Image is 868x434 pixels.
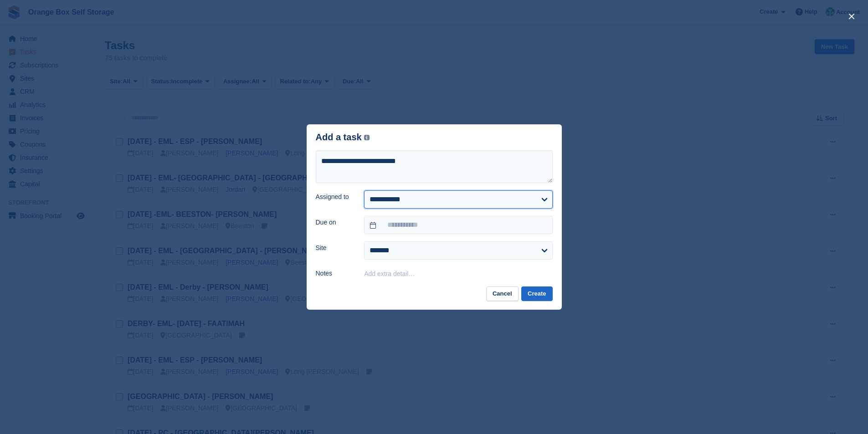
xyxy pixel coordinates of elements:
label: Notes [316,269,354,278]
button: Add extra detail… [364,270,415,277]
button: close [844,9,859,24]
label: Assigned to [316,192,354,202]
label: Due on [316,218,354,227]
button: Create [521,286,552,301]
button: Cancel [486,286,519,301]
img: icon-info-grey-7440780725fd019a000dd9b08b2336e03edf1995a4989e88bcd33f0948082b44.svg [364,135,370,140]
label: Site [316,243,354,253]
div: Add a task [316,132,370,143]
